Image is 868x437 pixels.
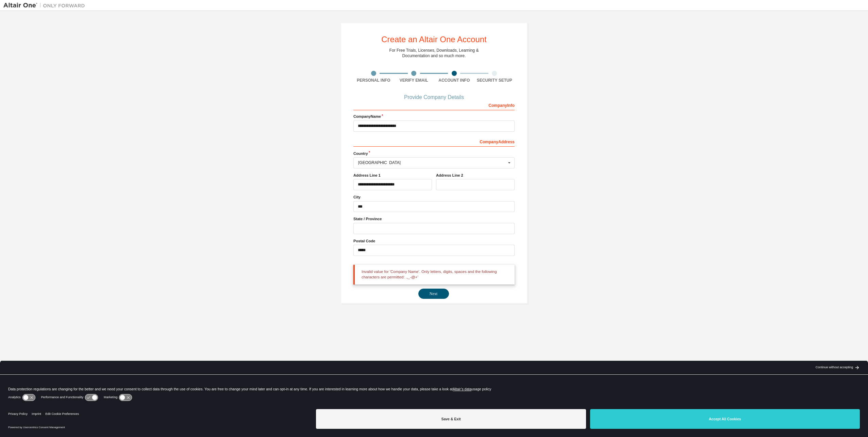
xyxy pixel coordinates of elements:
div: Security Setup [474,78,515,83]
label: Address Line 1 [353,173,432,178]
div: Create an Altair One Account [381,35,487,44]
label: Country [353,151,515,156]
label: Address Line 2 [436,173,515,178]
div: Invalid value for 'Company Name'. Only letters, digits, spaces and the following characters are p... [353,265,515,285]
label: Postal Code [353,238,515,244]
label: State / Province [353,216,515,222]
div: Account Info [434,78,474,83]
div: For Free Trials, Licenses, Downloads, Learning & Documentation and so much more. [389,48,479,59]
div: Company Address [353,136,515,147]
div: Provide Company Details [353,95,515,99]
button: Next [418,289,449,299]
div: Verify Email [394,78,434,83]
label: City [353,194,515,200]
label: Company Name [353,114,515,119]
div: Company Info [353,99,515,110]
img: Altair One [3,2,88,9]
div: Personal Info [353,78,394,83]
div: [GEOGRAPHIC_DATA] [358,161,506,165]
